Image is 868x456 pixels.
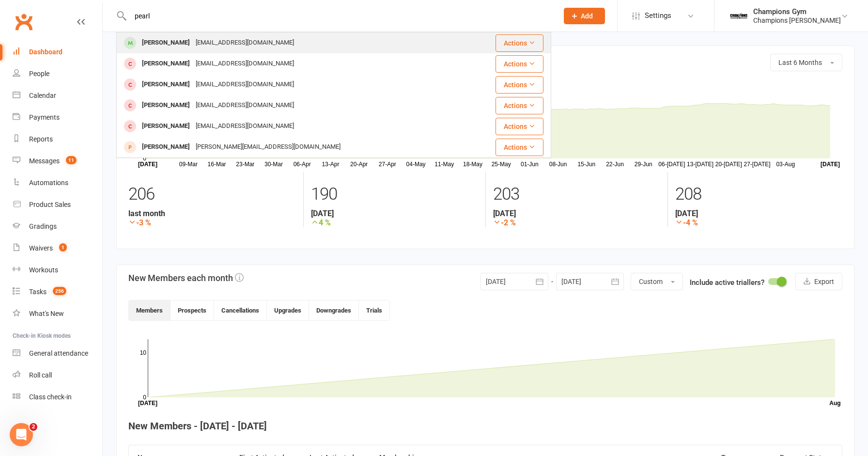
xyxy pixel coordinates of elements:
div: People [29,70,49,78]
div: [EMAIL_ADDRESS][DOMAIN_NAME] [193,36,297,50]
span: 11 [66,156,77,164]
button: Export [795,273,842,290]
div: [PERSON_NAME][EMAIL_ADDRESS][DOMAIN_NAME] [193,140,343,154]
div: [EMAIL_ADDRESS][DOMAIN_NAME] [193,98,297,112]
div: [EMAIL_ADDRESS][DOMAIN_NAME] [193,57,297,71]
strong: [DATE] [675,209,842,218]
span: Last 6 Months [778,59,822,66]
div: Class check-in [29,393,72,401]
span: Settings [645,5,671,27]
div: 190 [311,180,478,209]
a: Automations [13,172,102,194]
a: Dashboard [13,41,102,63]
div: Workouts [29,266,58,274]
strong: [DATE] [493,209,660,218]
div: Tasks [29,288,46,296]
button: Cancellations [214,300,267,320]
div: Champions [PERSON_NAME] [753,16,841,25]
div: [PERSON_NAME] [139,98,193,112]
div: [EMAIL_ADDRESS][DOMAIN_NAME] [193,78,297,92]
div: General attendance [29,349,88,357]
div: [PERSON_NAME] [139,78,193,92]
button: Actions [496,139,543,156]
div: Product Sales [29,201,71,208]
h3: New Members each month [128,273,244,283]
strong: -3 % [128,218,296,227]
a: Workouts [13,259,102,281]
div: [EMAIL_ADDRESS][DOMAIN_NAME] [193,119,297,133]
span: Custom [639,278,663,285]
button: Actions [496,97,543,114]
a: Tasks 256 [13,281,102,303]
div: [PERSON_NAME] [139,119,193,133]
div: [PERSON_NAME] [139,140,193,154]
a: What's New [13,303,102,325]
strong: -2 % [493,218,660,227]
div: Champions Gym [753,7,841,16]
span: 1 [59,243,67,252]
button: Add [564,8,605,24]
div: What's New [29,310,64,317]
div: [PERSON_NAME] [139,57,193,71]
button: Actions [496,55,543,73]
strong: [DATE] [311,209,478,218]
strong: -4 % [675,218,842,227]
input: Search... [127,9,551,23]
button: Actions [496,118,543,135]
div: 203 [493,180,660,209]
button: Actions [496,34,543,52]
a: Reports [13,128,102,150]
button: Actions [496,76,543,94]
a: Product Sales [13,194,102,216]
a: Roll call [13,364,102,386]
a: Gradings [13,216,102,237]
div: Messages [29,157,60,165]
div: Payments [29,113,60,121]
a: Waivers 1 [13,237,102,259]
div: Roll call [29,371,52,379]
label: Include active triallers? [690,277,764,288]
a: Class kiosk mode [13,386,102,408]
button: Upgrades [267,300,309,320]
div: Automations [29,179,68,187]
a: General attendance kiosk mode [13,343,102,364]
strong: last month [128,209,296,218]
a: Clubworx [12,10,36,34]
button: Last 6 Months [770,54,842,71]
span: Add [581,12,593,20]
div: Waivers [29,244,53,252]
a: People [13,63,102,85]
iframe: Intercom live chat [10,423,33,446]
div: Reports [29,135,53,143]
span: 2 [30,423,37,431]
a: Messages 11 [13,150,102,172]
div: 208 [675,180,842,209]
button: Prospects [170,300,214,320]
div: Dashboard [29,48,62,56]
span: 256 [53,287,66,295]
div: 206 [128,180,296,209]
img: thumb_image1583738905.png [729,6,748,26]
button: Members [129,300,170,320]
div: Gradings [29,222,57,230]
button: Trials [359,300,389,320]
a: Payments [13,107,102,128]
button: Custom [631,273,683,290]
h4: New Members - [DATE] - [DATE] [128,421,842,431]
button: Downgrades [309,300,359,320]
a: Calendar [13,85,102,107]
div: Calendar [29,92,56,99]
div: [PERSON_NAME] [139,36,193,50]
strong: 4 % [311,218,478,227]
